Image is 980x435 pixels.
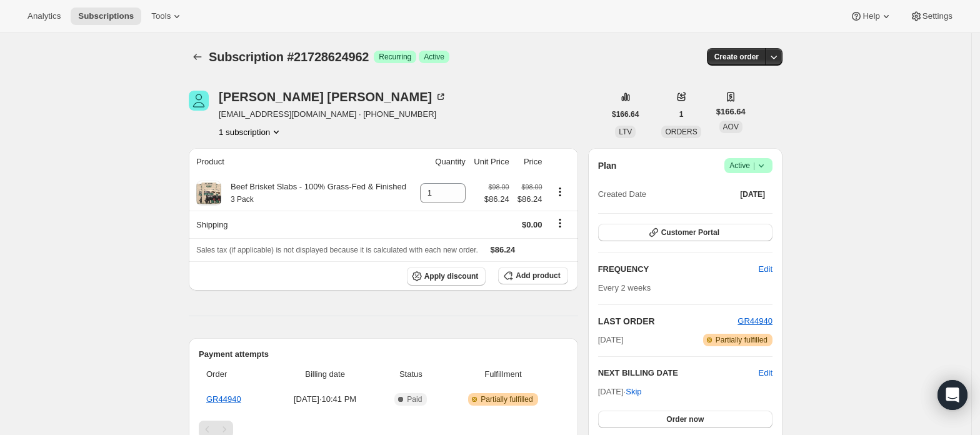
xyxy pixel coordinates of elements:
[71,7,141,25] button: Subscriptions
[661,227,719,237] span: Customer Portal
[199,361,271,388] th: Order
[199,348,568,361] h2: Payment attempts
[707,48,766,66] button: Create order
[598,387,642,396] span: [DATE] ·
[517,193,542,206] span: $86.24
[714,52,759,62] span: Create order
[937,380,967,410] div: Open Intercom Messenger
[189,48,206,66] button: Subscriptions
[612,109,639,119] span: $166.64
[415,148,469,176] th: Quantity
[484,193,509,206] span: $86.24
[679,109,684,119] span: 1
[902,7,960,25] button: Settings
[672,106,691,123] button: 1
[598,411,772,428] button: Order now
[550,216,570,230] button: Shipping actions
[424,271,479,281] span: Apply discount
[598,159,617,172] h2: Plan
[716,106,746,118] span: $166.64
[522,220,542,229] span: $0.00
[598,367,759,379] h2: NEXT BILLING DATE
[521,183,542,191] small: $98.00
[189,148,415,176] th: Product
[219,91,447,103] div: [PERSON_NAME] [PERSON_NAME]
[759,367,772,379] button: Edit
[424,52,444,62] span: Active
[598,315,738,327] h2: LAST ORDER
[469,148,513,176] th: Unit Price
[383,368,438,381] span: Status
[626,386,641,398] span: Skip
[489,183,509,191] small: $98.00
[751,259,780,279] button: Edit
[513,148,546,176] th: Price
[842,7,899,25] button: Help
[196,181,221,206] img: product img
[922,11,952,21] span: Settings
[221,181,406,206] div: Beef Brisket Slabs - 100% Grass-Fed & Finished
[550,185,570,199] button: Product actions
[737,315,772,327] button: GR44940
[407,394,422,404] span: Paid
[20,7,68,25] button: Analytics
[732,186,772,203] button: [DATE]
[151,11,171,21] span: Tools
[753,161,755,171] span: |
[274,368,376,381] span: Billing date
[491,245,516,254] span: $86.24
[598,263,759,276] h2: FREQUENCY
[231,195,254,204] small: 3 Pack
[481,394,532,404] span: Partially fulfilled
[498,267,567,284] button: Add product
[737,316,772,326] a: GR44940
[598,283,651,292] span: Every 2 weeks
[206,394,241,404] a: GR44940
[78,11,134,21] span: Subscriptions
[666,414,704,424] span: Order now
[407,267,486,286] button: Apply discount
[379,52,411,62] span: Recurring
[189,211,415,238] th: Shipping
[862,11,879,21] span: Help
[723,122,739,131] span: AOV
[759,263,772,276] span: Edit
[209,50,369,64] span: Subscription #21728624962
[27,11,61,21] span: Analytics
[189,91,209,111] span: Carla R Fleming
[446,368,561,381] span: Fulfillment
[219,108,447,121] span: [EMAIL_ADDRESS][DOMAIN_NAME] · [PHONE_NUMBER]
[740,189,765,199] span: [DATE]
[729,159,767,172] span: Active
[598,224,772,241] button: Customer Portal
[618,382,649,402] button: Skip
[219,126,282,138] button: Product actions
[274,393,376,406] span: [DATE] · 10:41 PM
[144,7,191,25] button: Tools
[619,127,632,136] span: LTV
[196,246,478,254] span: Sales tax (if applicable) is not displayed because it is calculated with each new order.
[665,127,697,136] span: ORDERS
[598,188,646,201] span: Created Date
[716,335,767,345] span: Partially fulfilled
[516,271,560,281] span: Add product
[604,106,646,123] button: $166.64
[598,334,624,346] span: [DATE]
